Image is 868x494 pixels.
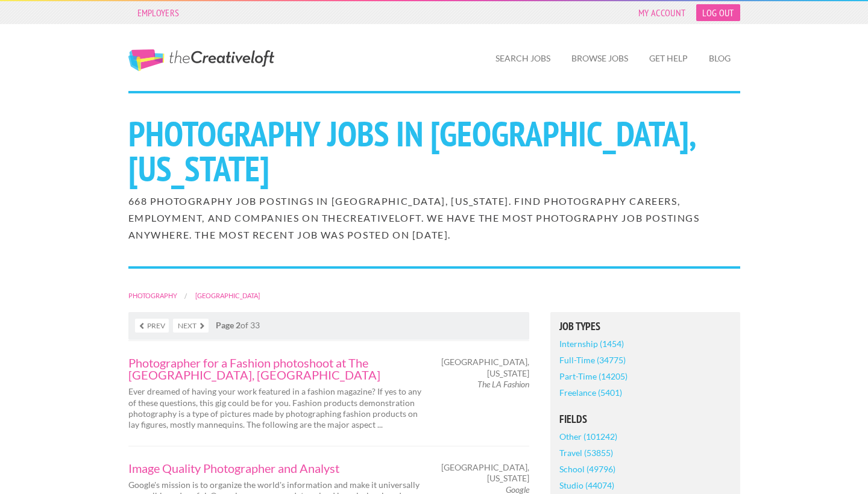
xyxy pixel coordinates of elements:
[559,384,622,401] a: Freelance (5401)
[562,45,638,72] a: Browse Jobs
[559,336,624,352] a: Internship (1454)
[441,357,529,378] span: [GEOGRAPHIC_DATA], [US_STATE]
[216,320,241,330] strong: Page 2
[128,193,740,243] h2: 668 Photography job postings in [GEOGRAPHIC_DATA], [US_STATE]. Find Photography careers, employme...
[173,319,209,333] a: Next
[477,379,529,389] em: The LA Fashion
[128,49,274,71] a: The Creative Loft
[699,45,740,72] a: Blog
[559,428,617,445] a: Other (101242)
[559,461,615,477] a: School (49796)
[559,368,627,384] a: Part-Time (14205)
[441,462,529,484] span: [GEOGRAPHIC_DATA], [US_STATE]
[486,45,560,72] a: Search Jobs
[559,414,731,425] h5: Fields
[632,4,691,21] a: My Account
[559,321,731,332] h5: Job Types
[128,462,424,474] a: Image Quality Photographer and Analyst
[131,4,186,21] a: Employers
[696,4,740,21] a: Log Out
[128,312,529,340] nav: of 33
[559,445,613,461] a: Travel (53855)
[195,292,260,299] a: [GEOGRAPHIC_DATA]
[128,116,740,186] h1: Photography Jobs in [GEOGRAPHIC_DATA], [US_STATE]
[135,319,169,333] a: Prev
[128,292,177,299] a: Photography
[640,45,697,72] a: Get Help
[559,352,626,368] a: Full-Time (34775)
[128,357,424,381] a: Photographer for a Fashion photoshoot at The [GEOGRAPHIC_DATA], [GEOGRAPHIC_DATA]
[128,386,424,430] p: Ever dreamed of having your work featured in a fashion magazine? If yes to any of these questions...
[559,477,614,493] a: Studio (44074)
